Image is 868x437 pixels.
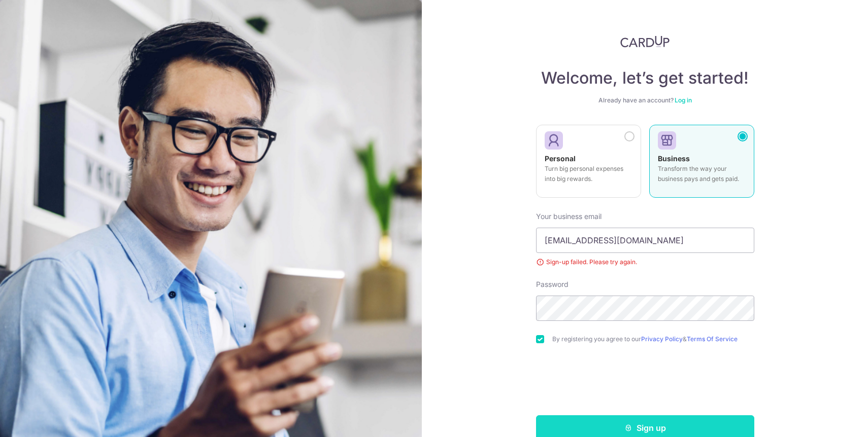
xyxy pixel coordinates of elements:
h4: Welcome, let’s get started! [536,68,754,88]
a: Personal Turn big personal expenses into big rewards. [536,125,641,204]
a: Terms Of Service [687,335,738,343]
strong: Personal [545,154,576,163]
input: Enter your Email [536,228,754,253]
iframe: reCAPTCHA [568,363,722,403]
img: CardUp Logo [620,35,670,48]
div: Already have an account? [536,96,754,104]
a: Log in [675,96,692,104]
label: Your business email [536,211,602,222]
a: Privacy Policy [641,335,683,343]
a: Business Transform the way your business pays and gets paid. [649,125,754,204]
strong: Business [658,154,690,163]
label: Password [536,279,569,289]
div: Sign-up failed. Please try again. [536,257,754,267]
p: Turn big personal expenses into big rewards. [545,164,632,184]
p: Transform the way your business pays and gets paid. [658,164,746,184]
label: By registering you agree to our & [552,335,754,343]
